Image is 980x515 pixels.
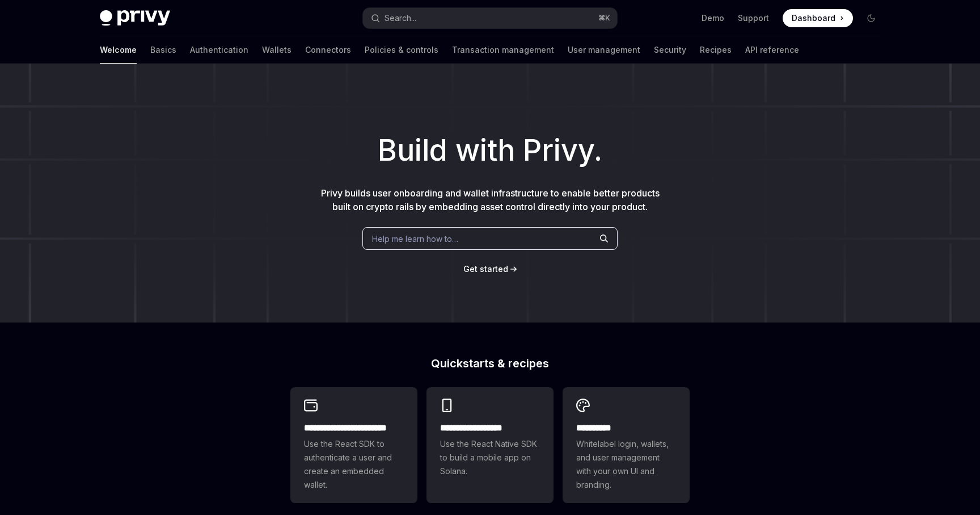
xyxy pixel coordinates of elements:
[738,12,769,24] a: Support
[563,387,690,503] a: **** *****Whitelabel login, wallets, and user management with your own UI and branding.
[452,36,554,64] a: Transaction management
[792,12,835,24] span: Dashboard
[598,14,610,23] span: ⌘ K
[426,387,554,503] a: **** **** **** ***Use the React Native SDK to build a mobile app on Solana.
[372,233,458,245] span: Help me learn how to…
[305,36,351,64] a: Connectors
[568,36,640,64] a: User management
[365,36,438,64] a: Policies & controls
[150,36,176,64] a: Basics
[700,36,732,64] a: Recipes
[385,11,416,25] div: Search...
[18,128,962,173] h1: Build with Privy.
[783,9,853,27] a: Dashboard
[463,264,508,274] span: Get started
[463,263,508,275] a: Get started
[702,12,724,24] a: Demo
[654,36,686,64] a: Security
[290,358,690,369] h2: Quickstarts & recipes
[862,9,880,27] button: Toggle dark mode
[100,36,137,64] a: Welcome
[576,437,676,492] span: Whitelabel login, wallets, and user management with your own UI and branding.
[190,36,248,64] a: Authentication
[304,437,404,492] span: Use the React SDK to authenticate a user and create an embedded wallet.
[100,10,170,26] img: dark logo
[440,437,540,478] span: Use the React Native SDK to build a mobile app on Solana.
[262,36,292,64] a: Wallets
[363,8,617,28] button: Search...⌘K
[745,36,799,64] a: API reference
[321,187,660,212] span: Privy builds user onboarding and wallet infrastructure to enable better products built on crypto ...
